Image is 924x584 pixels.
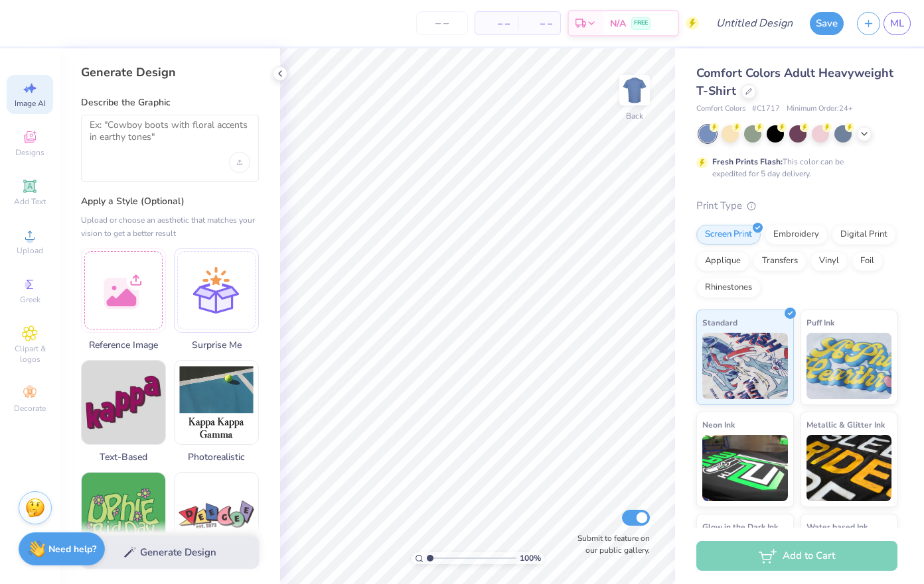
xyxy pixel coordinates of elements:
div: This color can be expedited for 5 day delivery. [712,156,876,180]
img: Back [621,77,648,103]
span: Puff Ink [807,316,834,329]
span: Photorealistic [174,450,259,464]
input: Untitled Design [706,10,803,36]
span: – – [526,17,552,30]
span: Standard [702,316,737,329]
img: Photorealistic [175,361,258,444]
span: # C1717 [752,103,780,115]
div: Digital Print [832,225,896,245]
img: Text-Based [82,361,165,444]
div: Rhinestones [696,278,761,298]
span: 100 % [520,552,541,564]
div: Upload or choose an aesthetic that matches your vision to get a better result [81,213,259,240]
div: Upload image [229,152,250,173]
span: Text-Based [81,450,166,464]
span: FREE [634,19,648,28]
span: Clipart & logos [7,343,53,365]
label: Submit to feature on our public gallery. [570,532,650,556]
span: Reference Image [81,338,166,352]
img: Standard [702,333,788,399]
button: Save [810,12,844,35]
div: Foil [852,251,883,271]
div: Screen Print [696,225,761,245]
label: Describe the Graphic [81,96,259,109]
strong: Fresh Prints Flash: [712,156,783,167]
img: Puff Ink [807,333,892,399]
img: Neon Ink [702,435,788,501]
img: 80s & 90s [175,473,258,556]
strong: Need help? [48,543,96,555]
span: Neon Ink [702,418,735,432]
span: Glow in the Dark Ink [702,520,778,534]
img: 60s & 70s [82,473,165,556]
span: Comfort Colors [696,103,745,115]
div: Generate Design [81,64,259,80]
span: Upload [17,245,43,256]
span: N/A [610,17,626,30]
div: Transfers [753,251,807,271]
span: Greek [20,294,40,305]
span: ML [890,16,904,31]
input: – – [416,11,468,35]
span: Designs [15,147,44,158]
a: ML [884,12,911,35]
span: Add Text [14,196,46,207]
div: Print Type [696,198,897,213]
span: Minimum Order: 24 + [787,103,853,115]
img: Metallic & Glitter Ink [807,435,892,501]
span: Comfort Colors Adult Heavyweight T-Shirt [696,65,893,99]
div: Vinyl [810,251,848,271]
div: Embroidery [765,225,828,245]
div: Back [626,110,643,122]
span: Image AI [15,98,46,109]
label: Apply a Style (Optional) [81,195,259,208]
span: Metallic & Glitter Ink [807,418,885,432]
span: Water based Ink [807,520,868,534]
div: Applique [696,251,749,271]
span: Surprise Me [174,338,259,352]
span: – – [483,17,510,30]
span: Decorate [14,403,46,414]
